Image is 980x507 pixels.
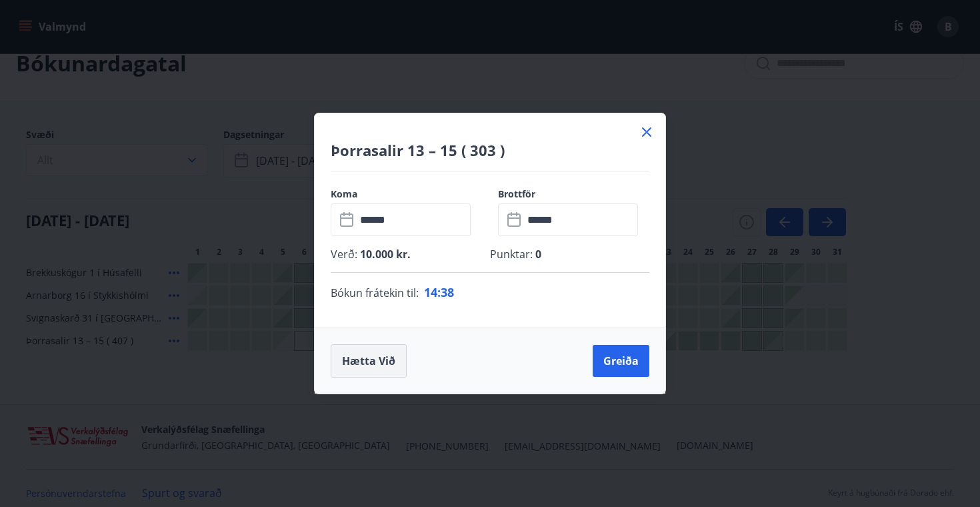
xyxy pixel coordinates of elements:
button: Greiða [593,345,649,377]
span: 10.000 kr. [357,247,411,262]
p: Verð : [331,247,490,262]
button: Hætta við [331,344,407,378]
span: 14 : [424,284,441,300]
span: Bókun frátekin til : [331,285,419,301]
label: Koma [331,187,482,201]
h4: Þorrasalir 13 – 15 ( 303 ) [331,140,649,160]
p: Punktar : [490,247,649,262]
span: 38 [441,284,454,300]
label: Brottför [498,187,649,201]
span: 0 [533,247,541,262]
